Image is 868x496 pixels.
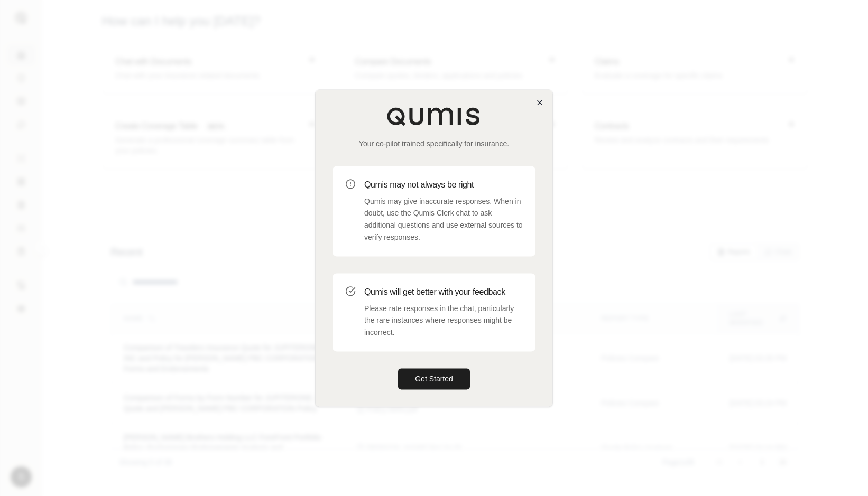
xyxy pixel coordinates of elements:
[398,368,470,389] button: Get Started
[364,286,523,298] h3: Qumis will get better with your feedback
[364,179,523,191] h3: Qumis may not always be right
[364,195,523,244] p: Qumis may give inaccurate responses. When in doubt, use the Qumis Clerk chat to ask additional qu...
[333,138,535,149] p: Your co-pilot trained specifically for insurance.
[386,107,482,126] img: Qumis Logo
[364,303,523,339] p: Please rate responses in the chat, particularly the rare instances where responses might be incor...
